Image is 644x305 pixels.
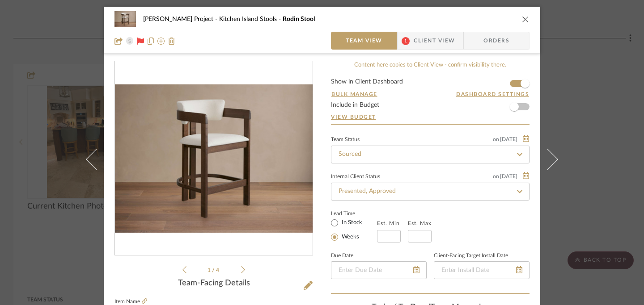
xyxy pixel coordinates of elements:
span: on [493,174,499,179]
span: Team View [346,32,382,50]
div: 0 [115,84,313,233]
span: Kitchen Island Stools [219,16,283,22]
span: 1 [208,267,212,273]
label: In Stock [340,219,362,227]
span: on [493,137,499,142]
label: Est. Max [408,220,432,226]
div: Team Status [331,138,360,142]
span: Client View [414,32,455,50]
button: Bulk Manage [331,90,378,98]
input: Enter Install Date [434,261,530,279]
span: / [212,267,216,273]
input: Enter Due Date [331,261,427,279]
div: Internal Client Status [331,175,380,179]
span: Rodin Stool [283,16,315,22]
label: Client-Facing Target Install Date [434,254,508,258]
div: Team-Facing Details [114,279,313,288]
input: Type to Search… [331,183,530,201]
span: [DATE] [499,173,518,180]
a: View Budget [331,113,530,121]
label: Lead Time [331,209,377,217]
label: Weeks [340,233,359,241]
label: Due Date [331,254,353,258]
span: [PERSON_NAME] Project [143,16,219,22]
img: 52f28259-436e-48df-b7d0-1855e0eb0097_48x40.jpg [114,10,136,28]
button: close [521,15,530,23]
img: 52f28259-436e-48df-b7d0-1855e0eb0097_436x436.jpg [115,84,313,233]
button: Dashboard Settings [456,90,530,98]
span: Orders [474,32,519,50]
span: [DATE] [499,136,518,142]
mat-radio-group: Select item type [331,217,377,242]
span: 1 [402,37,410,45]
span: 4 [216,267,220,273]
div: Content here copies to Client View - confirm visibility there. [331,61,530,70]
input: Type to Search… [331,146,530,163]
label: Est. Min [377,220,400,226]
img: Remove from project [168,38,175,45]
